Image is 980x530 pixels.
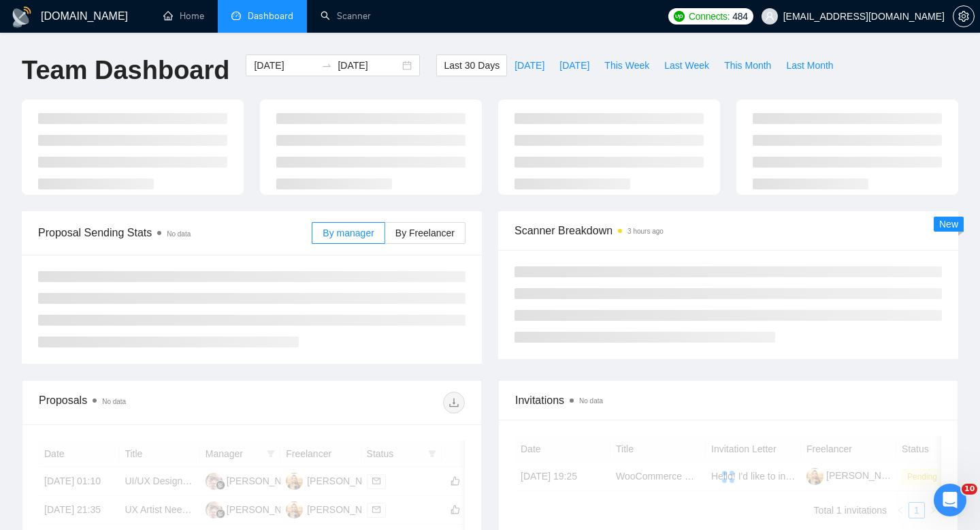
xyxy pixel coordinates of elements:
span: Connects: [689,9,730,24]
button: This Week [597,54,657,76]
span: user [765,12,774,21]
span: [DATE] [514,58,544,73]
span: This Week [604,58,649,73]
span: Last 30 Days [444,58,500,73]
span: By manager [323,228,374,238]
button: [DATE] [552,54,597,76]
span: No data [579,397,603,405]
span: 484 [732,9,747,24]
span: Last Month [786,58,833,73]
button: Last Month [779,54,840,76]
span: Proposal Sending Stats [38,224,312,241]
iframe: Intercom live chat [934,484,966,516]
button: Last 30 Days [436,54,507,76]
div: Proposals [39,392,252,414]
span: Scanner Breakdown [514,222,942,239]
a: setting [953,11,975,22]
span: 10 [962,484,977,495]
span: New [939,219,958,230]
button: [DATE] [507,54,552,76]
span: No data [167,230,191,238]
span: to [321,60,332,71]
img: logo [11,6,33,28]
img: upwork-logo.png [674,11,685,22]
span: Last Week [664,58,709,73]
span: setting [953,11,974,22]
span: swap-right [321,60,332,71]
span: This Month [724,58,771,73]
span: [DATE] [559,58,589,73]
a: searchScanner [321,10,371,22]
a: homeHome [163,10,204,22]
span: Invitations [515,392,941,409]
span: dashboard [231,11,241,20]
button: setting [953,5,975,27]
button: This Month [717,54,779,76]
span: By Freelancer [395,228,455,238]
span: Dashboard [248,10,293,22]
span: No data [102,398,126,405]
button: Last Week [657,54,717,76]
input: Start date [254,58,316,73]
h1: Team Dashboard [22,54,229,87]
input: End date [338,58,399,73]
time: 3 hours ago [627,228,664,235]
